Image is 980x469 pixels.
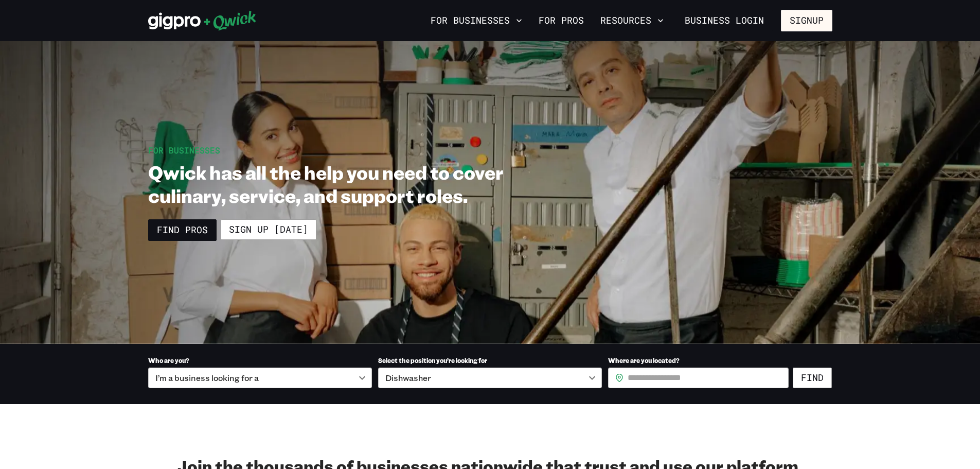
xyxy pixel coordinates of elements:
[793,368,832,388] button: Find
[378,356,487,364] span: Select the position you’re looking for
[426,12,526,29] button: For Businesses
[148,161,559,207] h1: Qwick has all the help you need to cover culinary, service, and support roles.
[148,145,220,155] span: For Businesses
[596,12,668,29] button: Resources
[148,356,189,364] span: Who are you?
[221,219,316,240] a: Sign up [DATE]
[148,219,217,241] a: Find Pros
[534,12,588,29] a: For Pros
[781,10,832,31] button: Signup
[676,10,773,31] a: Business Login
[148,368,372,388] div: I’m a business looking for a
[608,356,680,364] span: Where are you located?
[378,368,602,388] div: Dishwasher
